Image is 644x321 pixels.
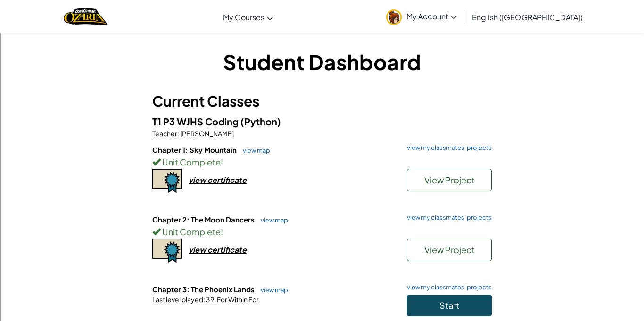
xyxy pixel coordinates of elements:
[223,12,264,22] span: My Courses
[64,7,107,26] img: Home
[472,12,583,22] span: English ([GEOGRAPHIC_DATA])
[467,4,587,30] a: English ([GEOGRAPHIC_DATA])
[406,11,457,21] span: My Account
[381,2,462,32] a: My Account
[64,7,107,26] a: Ozaria by CodeCombat logo
[386,9,402,25] img: avatar
[218,4,278,30] a: My Courses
